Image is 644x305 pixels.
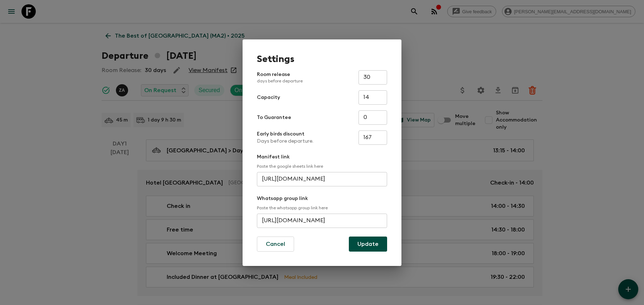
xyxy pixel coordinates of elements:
p: Early birds discount [257,130,313,138]
input: e.g. 30 [358,70,387,85]
p: Manifest link [257,153,387,161]
input: e.g. https://chat.whatsapp.com/... [257,214,387,228]
p: Capacity [257,94,280,101]
input: e.g. 4 [358,110,387,125]
h1: Settings [257,54,387,65]
input: e.g. 14 [358,90,387,105]
p: To Guarantee [257,114,291,121]
p: Paste the whatsapp group link here [257,205,387,211]
input: e.g. 180 [358,130,387,145]
p: Room release [257,71,303,84]
button: Cancel [257,237,294,252]
p: days before departure [257,78,303,84]
input: e.g. https://docs.google.com/spreadsheets/d/1P7Zz9v8J0vXy1Q/edit#gid=0 [257,172,387,186]
button: Update [349,237,387,252]
p: Paste the google sheets link here [257,163,387,169]
p: Days before departure. [257,138,313,145]
p: Whatsapp group link [257,195,387,202]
